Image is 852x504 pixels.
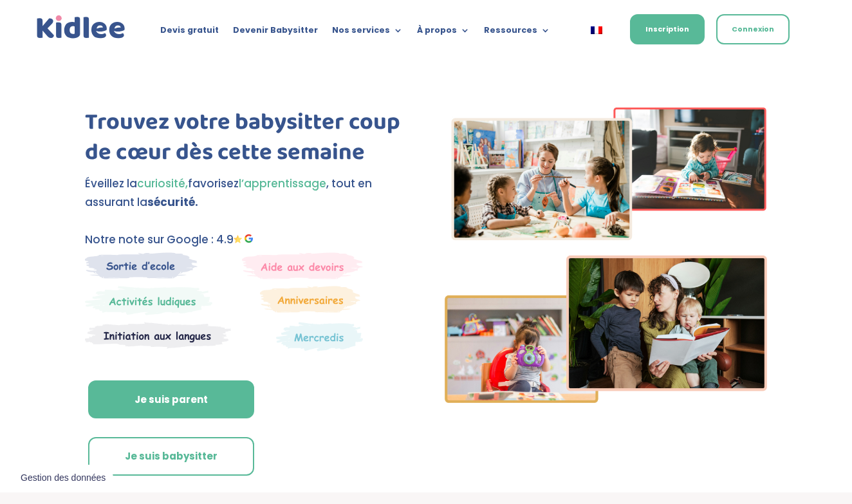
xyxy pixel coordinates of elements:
a: À propos [417,26,470,40]
a: Devenir Babysitter [233,26,318,40]
h1: Trouvez votre babysitter coup de cœur dès cette semaine [85,107,407,174]
p: Notre note sur Google : 4.9 [85,230,407,249]
a: Je suis parent [88,380,254,419]
img: Atelier thematique [85,322,231,349]
img: Thematique [276,322,363,351]
span: Gestion des données [21,472,106,484]
a: Devis gratuit [160,26,219,40]
img: Imgs-2 [445,107,766,403]
a: Connexion [716,14,790,44]
span: curiosité, [137,176,188,191]
a: Je suis babysitter [88,437,254,476]
img: Mercredi [85,286,212,315]
img: Français [591,26,602,34]
a: Inscription [630,14,705,44]
strong: sécurité. [147,194,198,210]
p: Éveillez la favorisez , tout en assurant la [85,174,407,212]
img: weekends [242,252,363,279]
img: logo_kidlee_bleu [34,13,128,42]
a: Nos services [332,26,403,40]
img: Anniversaire [260,286,360,313]
span: l’apprentissage [239,176,326,191]
a: Ressources [484,26,550,40]
img: Sortie decole [85,252,198,279]
a: Kidlee Logo [34,13,128,42]
button: Gestion des données [13,465,113,492]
